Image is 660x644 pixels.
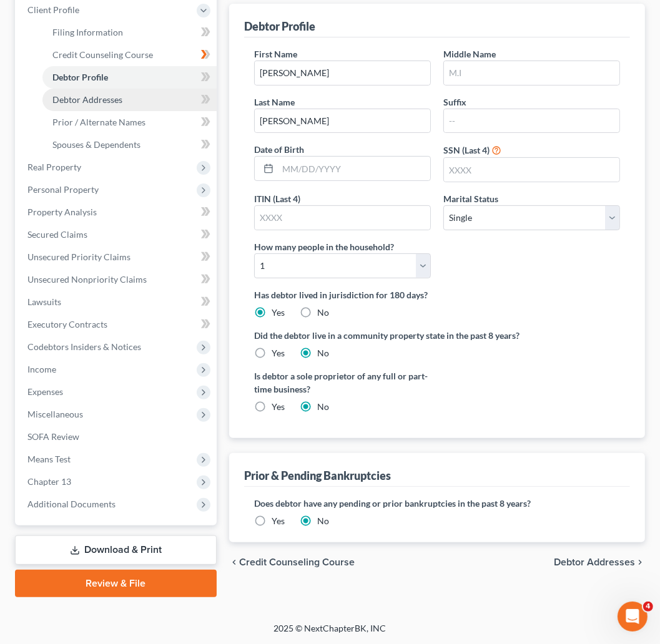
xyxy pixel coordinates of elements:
span: Lawsuits [27,296,61,307]
span: Additional Documents [27,499,116,509]
label: How many people in the household? [254,240,394,253]
a: Prior / Alternate Names [42,111,217,134]
span: Income [27,364,56,374]
label: No [317,347,329,359]
input: -- [255,109,430,133]
label: Middle Name [443,47,496,61]
label: No [317,306,329,319]
span: Executory Contracts [27,319,107,329]
a: Review & File [15,570,217,597]
label: No [317,401,329,413]
span: Codebtors Insiders & Notices [27,341,141,352]
span: Credit Counseling Course [239,557,355,567]
span: Real Property [27,162,81,172]
input: MM/DD/YYYY [278,157,430,180]
input: XXXX [444,158,619,182]
label: Yes [272,306,285,319]
span: Credit Counseling Course [52,49,153,60]
span: Debtor Profile [52,72,108,82]
a: Secured Claims [17,223,217,246]
div: Prior & Pending Bankruptcies [244,468,391,483]
label: Last Name [254,95,295,109]
i: chevron_right [635,557,645,567]
label: Did the debtor live in a community property state in the past 8 years? [254,329,620,342]
span: Unsecured Priority Claims [27,251,131,262]
button: chevron_left Credit Counseling Course [229,557,355,567]
input: -- [255,61,430,85]
span: Miscellaneous [27,409,83,419]
a: Download & Print [15,535,217,565]
label: First Name [254,47,297,61]
a: Debtor Profile [42,66,217,89]
a: Unsecured Nonpriority Claims [17,268,217,291]
label: Marital Status [443,192,498,205]
input: XXXX [255,206,430,230]
label: Yes [272,401,285,413]
a: Unsecured Priority Claims [17,246,217,268]
span: SOFA Review [27,431,79,442]
label: SSN (Last 4) [443,144,490,157]
input: -- [444,109,619,133]
label: Does debtor have any pending or prior bankruptcies in the past 8 years? [254,497,620,510]
button: Debtor Addresses chevron_right [554,557,645,567]
label: No [317,515,329,527]
span: Debtor Addresses [554,557,635,567]
a: SOFA Review [17,426,217,448]
span: 4 [643,602,653,612]
span: Spouses & Dependents [52,139,140,150]
label: Is debtor a sole proprietor of any full or part-time business? [254,369,431,396]
a: Credit Counseling Course [42,44,217,66]
label: Has debtor lived in jurisdiction for 180 days? [254,288,620,301]
span: Expenses [27,386,63,397]
i: chevron_left [229,557,239,567]
a: Property Analysis [17,201,217,223]
div: Debtor Profile [244,19,315,34]
label: Yes [272,347,285,359]
label: ITIN (Last 4) [254,192,300,205]
span: Filing Information [52,27,123,37]
span: Chapter 13 [27,476,71,487]
a: Filing Information [42,21,217,44]
span: Property Analysis [27,207,97,217]
span: Means Test [27,454,71,464]
label: Yes [272,515,285,527]
span: Prior / Alternate Names [52,117,145,127]
span: Personal Property [27,184,99,195]
label: Suffix [443,95,466,109]
a: Spouses & Dependents [42,134,217,156]
a: Executory Contracts [17,313,217,336]
span: Secured Claims [27,229,87,240]
span: Unsecured Nonpriority Claims [27,274,147,285]
input: M.I [444,61,619,85]
label: Date of Birth [254,143,304,156]
span: Client Profile [27,4,79,15]
a: Lawsuits [17,291,217,313]
span: Debtor Addresses [52,94,122,105]
iframe: Intercom live chat [618,602,648,632]
a: Debtor Addresses [42,89,217,111]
